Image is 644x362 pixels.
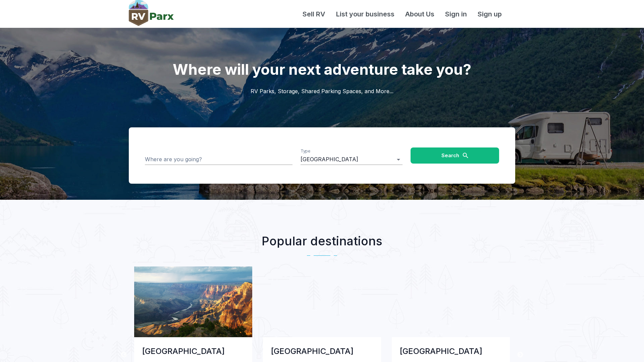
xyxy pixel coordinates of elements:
[297,9,331,19] a: Sell RV
[472,9,507,19] a: Sign up
[129,79,515,127] h2: RV Parks, Storage, Shared Parking Spaces, and More...
[142,345,244,357] h3: [GEOGRAPHIC_DATA]
[129,232,515,250] h2: Popular destinations
[301,148,310,154] label: Type
[400,9,440,19] a: About Us
[517,352,524,358] button: Next
[120,352,127,358] button: Previous
[134,266,252,337] img: Grand Canyon National Park
[411,147,499,164] button: Search
[271,345,373,357] h3: [GEOGRAPHIC_DATA]
[129,28,515,79] h1: Where will your next adventure take you?
[331,9,400,19] a: List your business
[400,345,502,357] h3: [GEOGRAPHIC_DATA]
[392,266,510,337] img: Yellowstone National Park
[440,9,472,19] a: Sign in
[263,266,381,337] img: Yosemite National Park
[301,154,402,165] div: [GEOGRAPHIC_DATA]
